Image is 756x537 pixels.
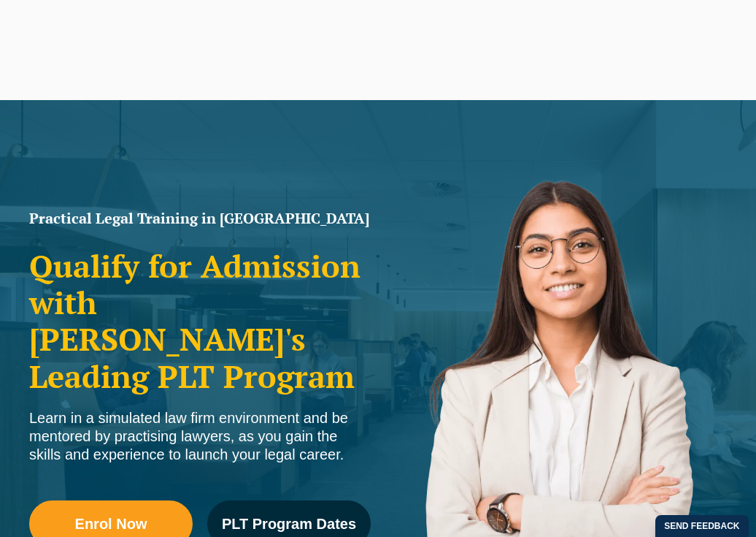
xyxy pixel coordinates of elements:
[29,248,371,395] h2: Qualify for Admission with [PERSON_NAME]'s Leading PLT Program
[222,517,356,531] span: PLT Program Dates
[29,211,371,226] h1: Practical Legal Training in [GEOGRAPHIC_DATA]
[75,517,147,531] span: Enrol Now
[29,409,371,464] div: Learn in a simulated law firm environment and be mentored by practising lawyers, as you gain the ...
